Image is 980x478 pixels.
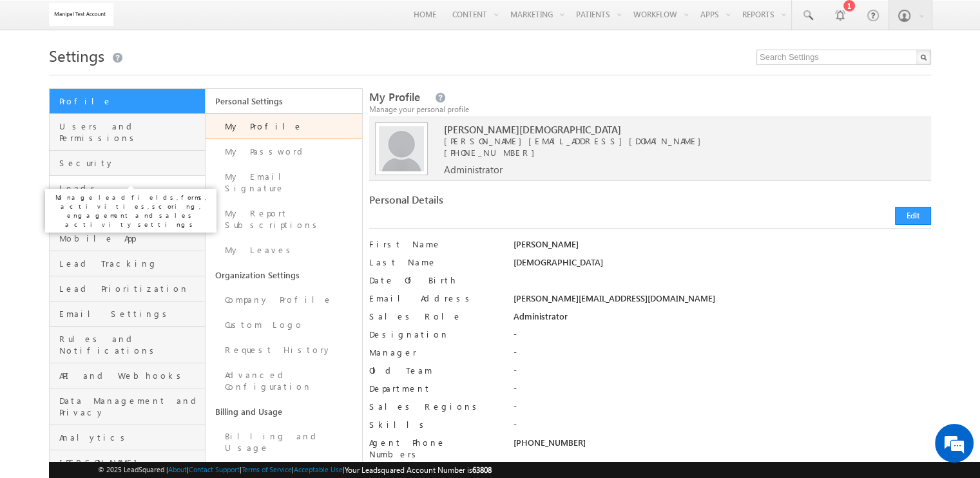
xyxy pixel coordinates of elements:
div: - [513,401,931,419]
span: Leads [59,182,202,194]
a: Terms of Service [242,465,292,473]
div: [PHONE_NUMBER] [513,437,931,455]
span: [PERSON_NAME] [59,457,202,468]
span: My Profile [369,90,420,104]
span: Email Settings [59,308,202,320]
a: Lead Tracking [50,251,205,276]
a: Advanced Configuration [206,363,361,399]
div: [PERSON_NAME][EMAIL_ADDRESS][DOMAIN_NAME] [513,292,931,311]
span: Your Leadsquared Account Number is [345,465,492,475]
span: Lead Tracking [59,258,202,269]
div: Personal Details [369,194,643,212]
span: Data Management and Privacy [59,395,202,418]
span: [PERSON_NAME][EMAIL_ADDRESS][DOMAIN_NAME] [444,135,894,147]
label: Skills [369,419,499,430]
div: - [513,365,931,383]
label: Date Of Birth [369,274,499,286]
a: My Profile [206,113,361,139]
label: Email Address [369,292,499,304]
a: My Report Subscriptions [206,201,361,238]
img: Custom Logo [49,3,113,26]
a: Email Settings [50,301,205,327]
label: Sales Role [369,311,499,322]
span: Lead Prioritization [59,283,202,294]
div: - [513,383,931,401]
a: Profile [50,89,205,114]
a: Contact Support [189,465,240,473]
a: Personal Settings [206,89,361,113]
a: Request History [206,338,361,363]
span: © 2025 LeadSquared | | | | | [98,464,492,476]
div: - [513,329,931,347]
span: Profile [59,95,202,107]
a: Leads [50,176,205,201]
a: Data Management and Privacy [50,388,205,425]
input: Search Settings [756,50,931,65]
span: Users and Permissions [59,120,202,144]
a: Mobile App [50,226,205,251]
label: Old Team [369,365,499,376]
a: Billing and Usage [206,424,361,461]
div: Manage your personal profile [369,104,931,115]
a: Rules and Notifications [50,327,205,363]
span: Mobile App [59,233,202,244]
span: Rules and Notifications [59,333,202,356]
span: [PHONE_NUMBER] [444,147,541,158]
p: Manage lead fields, forms, activities, scoring, engagement and sales activity settings [50,193,211,229]
label: Designation [369,329,499,340]
label: First Name [369,238,499,250]
div: Administrator [513,311,931,329]
label: Manager [369,347,499,358]
a: My Leaves [206,238,361,263]
label: Department [369,383,499,394]
a: Acceptable Use [294,465,343,473]
span: Administrator [444,164,503,175]
label: Agent Phone Numbers [369,437,499,460]
div: - [513,419,931,437]
label: Last Name [369,256,499,268]
label: Sales Regions [369,401,499,412]
span: API and Webhooks [59,370,202,381]
div: [PERSON_NAME] [513,238,931,256]
div: [DEMOGRAPHIC_DATA] [513,256,931,274]
div: - [513,347,931,365]
a: Custom Logo [206,312,361,338]
a: My Email Signature [206,164,361,201]
span: Security [59,157,202,169]
a: Analytics [50,425,205,450]
span: [PERSON_NAME][DEMOGRAPHIC_DATA] [444,124,894,135]
a: Company Profile [206,287,361,312]
button: Edit [895,207,931,225]
a: Users and Permissions [50,114,205,151]
a: Organization Settings [206,263,361,287]
a: About [168,465,187,473]
a: My Password [206,139,361,164]
span: Settings [49,45,104,66]
a: Security [50,151,205,176]
span: Analytics [59,432,202,443]
a: Billing and Usage [206,399,361,424]
a: Lead Prioritization [50,276,205,301]
a: API and Webhooks [50,363,205,388]
a: [PERSON_NAME] [50,450,205,475]
span: 63808 [472,465,492,475]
